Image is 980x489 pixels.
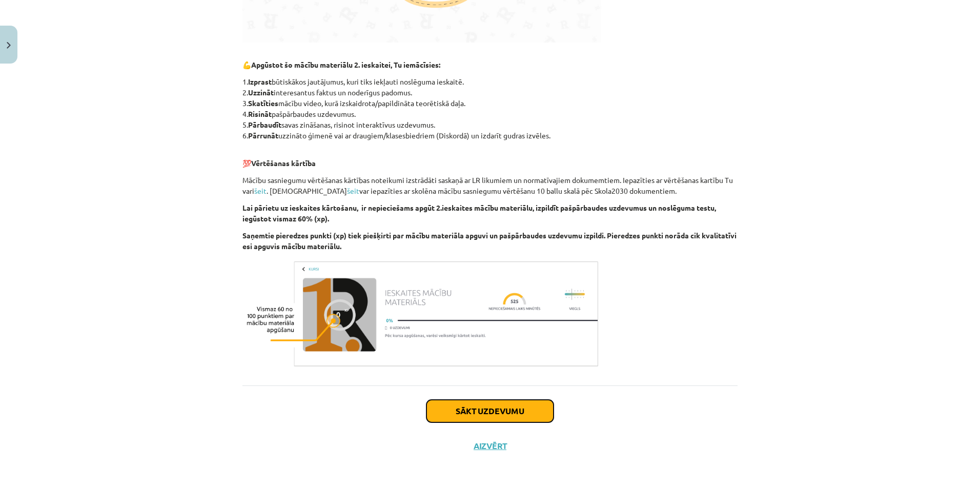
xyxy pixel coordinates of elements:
b: Lai pārietu uz ieskaites kārtošanu, ir nepieciešams apgūt 2.ieskaites mācību materiālu, izpildīt ... [242,203,716,223]
b: Vērtēšanas kārtība [251,158,316,168]
b: Pārrunāt [248,131,278,140]
p: 💯 [242,147,738,169]
a: šeit [254,186,267,195]
p: 💪 [242,59,738,70]
b: Saņemtie pieredzes punkti (xp) tiek piešķirti par mācību materiāla apguvi un pašpārbaudes uzdevum... [242,231,737,251]
b: Apgūstot šo mācību materiālu 2. ieskaitei, Tu iemācīsies: [251,60,440,69]
button: Sākt uzdevumu [426,400,554,422]
b: Uzzināt [248,88,274,97]
p: Mācību sasniegumu vērtēšanas kārtības noteikumi izstrādāti saskaņā ar LR likumiem un normatīvajie... [242,175,738,196]
p: 1. būtiskākos jautājumus, kuri tiks iekļauti noslēguma ieskaitē. 2. interesantus faktus un noderī... [242,76,738,141]
b: Izprast [248,77,272,86]
img: icon-close-lesson-0947bae3869378f0d4975bcd49f059093ad1ed9edebbc8119c70593378902aed.svg [7,42,11,49]
button: Aizvērt [471,441,509,451]
b: Risināt [248,109,272,118]
b: Pārbaudīt [248,120,281,129]
a: šeit [347,186,359,195]
b: Skatīties [248,98,278,108]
